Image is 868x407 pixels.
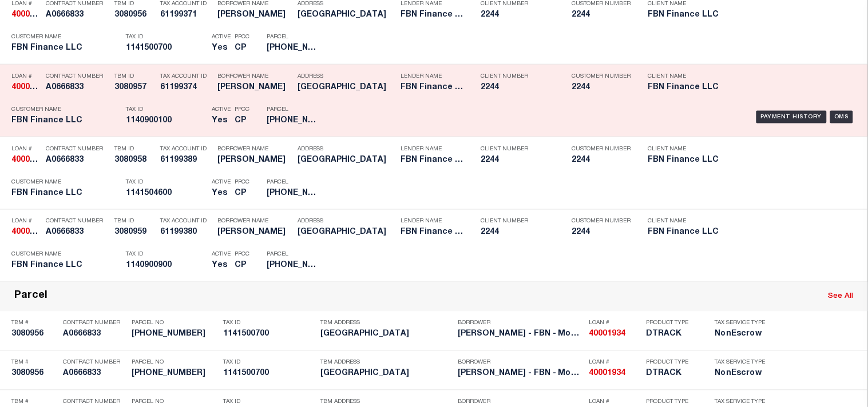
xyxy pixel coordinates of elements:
p: Contract Number [46,1,109,7]
p: Address [298,218,395,225]
h5: 61199371 [160,10,212,20]
p: Tax ID [223,320,315,327]
p: Client Number [481,73,555,80]
p: Tax Account ID [160,146,212,153]
h5: 2244 [481,228,555,238]
h5: 40001934 [11,83,40,93]
h5: 40001934 [589,369,641,379]
h5: 2244 [481,83,555,93]
p: Tax ID [126,252,206,258]
p: Borrower Name [217,218,292,225]
h5: CP [235,116,249,126]
p: Borrower [458,320,584,327]
p: TBM ID [114,73,154,80]
h5: 40001934 [11,10,40,20]
h5: FBN Finance LLC [648,155,746,165]
p: Customer Number [572,73,631,80]
h5: 1140900900 [126,261,206,271]
p: TBM Address [320,399,452,406]
h5: NonEscrow [715,330,767,340]
h5: 2244 [481,10,555,20]
p: Loan # [11,146,40,153]
h5: 1141500700 [126,43,206,53]
h5: 3080956 [11,330,57,340]
h5: A0666833 [46,155,109,165]
p: Client Name [648,146,746,153]
h5: 3080956 [11,369,57,379]
h5: FBN Finance LLC [11,43,109,53]
h5: 1141500700 [223,369,315,379]
h5: Warner Springs CA 92086 [320,369,452,379]
div: Parcel [14,290,47,304]
p: Lender Name [401,1,463,7]
p: Active [212,106,231,113]
h5: A0666833 [63,369,126,379]
h5: Warner Springs CA 92086 [298,228,395,238]
p: Loan # [589,360,641,366]
p: Product Type [647,399,698,406]
p: Loan # [11,73,40,80]
h5: A0666833 [46,228,109,238]
p: Loan # [589,320,641,327]
h5: 1141500700 [223,330,315,340]
h5: Yes [212,116,229,126]
h5: STUART KUHN [217,228,292,238]
h5: FBN Finance LLC [648,228,746,238]
h5: DTRACK [647,369,698,379]
p: Parcel No [132,360,217,366]
h5: 114-150-07-00 [132,330,217,340]
p: Loan # [11,218,40,225]
p: Address [298,73,395,80]
h5: A0666833 [46,10,109,20]
h5: 1141504600 [126,189,206,198]
p: Borrower [458,360,584,366]
h5: 61199389 [160,155,212,165]
h5: DTRACK [647,330,698,340]
h5: A0666833 [63,330,126,340]
p: Active [212,34,231,41]
p: Parcel No [132,320,217,327]
h5: 2244 [572,155,629,165]
h5: FBN Finance LLC [648,10,746,20]
a: See All [829,293,854,301]
strong: 40001934 [11,83,48,91]
p: TBM ID [114,146,154,153]
h5: FBN Finance LLC [401,83,463,93]
strong: 40001934 [11,11,48,19]
p: Tax Service Type [715,399,767,406]
h5: 40001934 [11,228,40,238]
p: PPCC [235,252,249,258]
p: Tax Account ID [160,1,212,7]
h5: 3080959 [114,228,154,238]
h5: Yes [212,189,229,198]
p: Contract Number [46,73,109,80]
h5: CP [235,189,249,198]
p: Borrower [458,399,584,406]
h5: 114-150-07-00 [267,43,318,53]
p: Contract Number [63,360,126,366]
h5: 114-150-46-00 [267,189,318,198]
p: Tax ID [223,360,315,366]
div: OMS [830,111,854,123]
strong: 40001934 [589,370,626,378]
p: TBM ID [114,1,154,7]
p: TBM Address [320,360,452,366]
h5: FBN Finance LLC [11,116,109,126]
p: Address [298,146,395,153]
p: Parcel [267,106,318,113]
h5: 3080958 [114,155,154,165]
p: Product Type [647,320,698,327]
h5: 114-090-09-00 [267,261,318,271]
h5: A0666833 [46,83,109,93]
p: Tax Account ID [160,73,212,80]
p: Product Type [647,360,698,366]
h5: Warner Springs CA 92086 [298,155,395,165]
p: Customer Number [572,218,631,225]
p: Contract Number [63,320,126,327]
p: Client Number [481,1,555,7]
h5: 3080956 [114,10,154,20]
p: Parcel [267,252,318,258]
p: Tax ID [126,179,206,186]
p: Client Number [481,146,555,153]
h5: Kuhn, Stuart - FBN - Monthly [458,330,584,340]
